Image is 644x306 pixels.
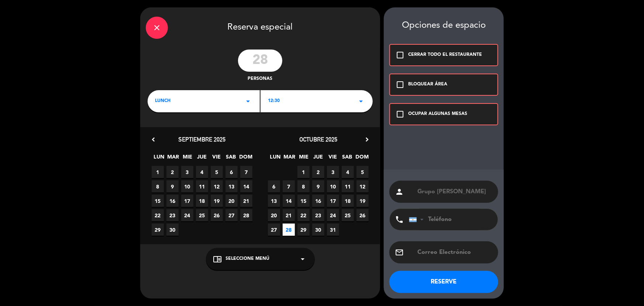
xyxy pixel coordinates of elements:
[299,255,307,263] i: arrow_drop_down
[408,110,467,118] div: OCUPAR ALGUNAS MESAS
[152,180,164,193] span: 8
[140,7,380,46] div: Reserva especial
[268,224,280,236] span: 27
[283,180,295,193] span: 7
[196,153,208,165] span: JUE
[327,153,339,165] span: VIE
[240,166,252,178] span: 7
[167,153,179,165] span: MAR
[225,153,237,165] span: SAB
[297,224,310,236] span: 29
[417,247,493,258] input: Correo Electrónico
[182,153,194,165] span: MIE
[240,195,252,207] span: 21
[342,180,354,193] span: 11
[268,180,280,193] span: 6
[342,209,354,221] span: 25
[341,153,353,165] span: SAB
[225,209,238,221] span: 27
[299,136,337,143] span: octubre 2025
[312,195,324,207] span: 16
[327,180,339,193] span: 10
[312,209,324,221] span: 23
[283,153,296,165] span: MAR
[357,166,369,178] span: 5
[155,98,171,105] span: lunch
[327,195,339,207] span: 17
[355,153,368,165] span: DOM
[297,166,310,178] span: 1
[357,195,369,207] span: 19
[409,209,490,230] input: Teléfono
[211,209,223,221] span: 26
[166,166,179,178] span: 2
[269,153,281,165] span: LUN
[196,209,208,221] span: 25
[213,255,222,263] i: chrome_reader_mode
[166,209,179,221] span: 23
[248,75,273,83] span: personas
[196,180,208,193] span: 11
[327,209,339,221] span: 24
[312,180,324,193] span: 9
[181,209,193,221] span: 24
[240,180,252,193] span: 14
[395,215,404,224] i: phone
[244,97,252,106] i: arrow_drop_down
[283,209,295,221] span: 21
[268,209,280,221] span: 20
[152,23,161,32] i: close
[211,195,223,207] span: 19
[297,209,310,221] span: 22
[152,195,164,207] span: 15
[196,166,208,178] span: 4
[389,20,498,31] div: Opciones de espacio
[283,224,295,236] span: 28
[396,51,404,59] i: check_box_outline_blank
[409,209,426,230] div: Argentina: +54
[181,195,193,207] span: 17
[312,224,324,236] span: 30
[297,180,310,193] span: 8
[166,195,179,207] span: 16
[312,166,324,178] span: 2
[239,153,251,165] span: DOM
[152,209,164,221] span: 22
[240,209,252,221] span: 28
[389,271,498,293] button: RESERVE
[211,180,223,193] span: 12
[153,153,165,165] span: LUN
[327,166,339,178] span: 3
[166,224,179,236] span: 30
[395,187,404,196] i: person
[238,50,282,72] input: 0
[395,248,404,257] i: email
[357,209,369,221] span: 26
[342,195,354,207] span: 18
[283,195,295,207] span: 14
[268,98,280,105] span: 12:30
[179,136,226,143] span: septiembre 2025
[327,224,339,236] span: 31
[196,195,208,207] span: 18
[152,224,164,236] span: 29
[211,166,223,178] span: 5
[166,180,179,193] span: 9
[357,180,369,193] span: 12
[181,180,193,193] span: 10
[297,195,310,207] span: 15
[226,255,270,263] span: Seleccione Menú
[210,153,223,165] span: VIE
[408,81,447,88] div: BLOQUEAR ÁREA
[268,195,280,207] span: 13
[417,187,493,197] input: Nombre
[342,166,354,178] span: 4
[298,153,310,165] span: MIE
[181,166,193,178] span: 3
[152,166,164,178] span: 1
[312,153,324,165] span: JUE
[225,195,238,207] span: 20
[408,51,482,59] div: CERRAR TODO EL RESTAURANTE
[396,80,404,89] i: check_box_outline_blank
[149,136,157,143] i: chevron_left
